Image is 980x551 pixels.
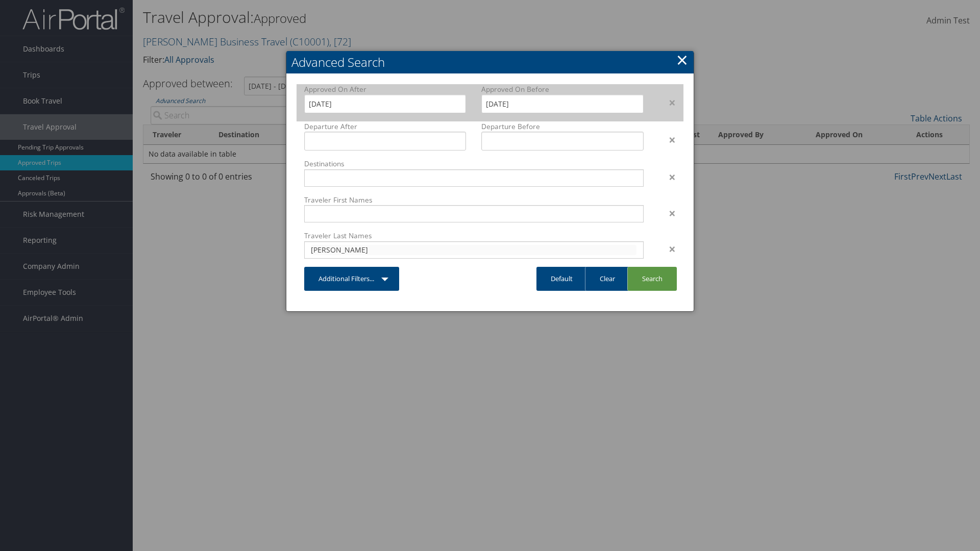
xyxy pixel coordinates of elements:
[676,49,688,70] a: Close
[481,84,643,94] label: Approved On Before
[304,159,644,169] label: Destinations
[651,243,683,255] div: ×
[304,267,399,291] a: Additional Filters...
[304,84,466,94] label: Approved On After
[304,121,466,132] label: Departure After
[627,267,677,291] a: Search
[651,171,683,183] div: ×
[536,267,587,291] a: Default
[651,207,683,219] div: ×
[651,134,683,146] div: ×
[481,121,643,132] label: Departure Before
[286,51,694,73] h2: Advanced Search
[585,267,629,291] a: Clear
[304,231,644,241] label: Traveler Last Names
[651,96,683,109] div: ×
[304,195,644,205] label: Traveler First Names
